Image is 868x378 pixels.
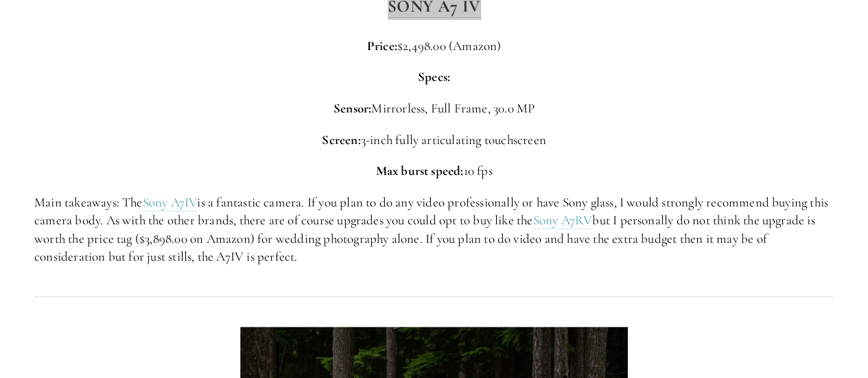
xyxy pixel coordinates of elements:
[34,131,834,150] p: 3-inch fully articulating touchscreen
[143,194,198,211] a: Sony A7IV
[532,212,592,229] a: Sony A7RV
[34,162,834,180] p: 10 fps
[333,100,371,116] strong: Sensor:
[34,37,834,56] p: $2,498.00 (Amazon)
[418,69,450,84] strong: Specs:
[367,38,397,54] strong: Price:
[322,132,360,147] strong: Screen:
[375,163,463,178] strong: Max burst speed:
[34,99,834,118] p: Mirrorless, Full Frame, 30.0 MP
[34,193,834,266] p: Main takeaways: The is a fantastic camera. If you plan to do any video professionally or have Son...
